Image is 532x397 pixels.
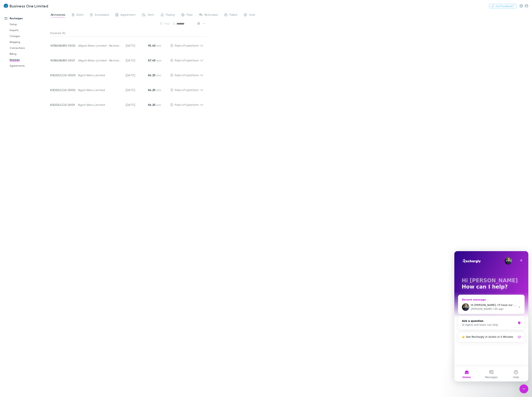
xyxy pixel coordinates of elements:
[6,27,54,33] a: Imports
[47,37,207,51] div: W3MGMJR3-0002xNgati Maru Limited - Rechargly[DATE]95.45 NZDPaid off-platform
[1,15,54,21] a: Recharges
[249,13,255,18] span: Void
[205,13,218,18] span: Refunded
[175,103,199,106] span: Paid off-platform
[156,74,161,77] span: NZD
[78,88,122,92] div: Ngati Maru Limited
[64,6,70,13] div: Close
[47,66,207,81] div: K0DDSCCG-0003Ngati Maru Limited[DATE]86.25 NZDPaid off-platform
[50,88,78,92] p: K0DDSCCG-0002
[1,1,50,10] a: Business One Limited
[454,251,528,381] iframe: Intercom live chat
[148,13,154,18] span: Sent
[47,81,207,96] div: K0DDSCCG-0002Ngati Maru Limited[DATE]86.25 NZDPaid off-platform
[10,4,48,8] h3: Business One Limited
[8,72,62,76] div: AI Agent and team can help
[50,43,78,48] p: W3MGMJR3-0002
[175,73,199,77] span: Paid off-platform
[489,4,516,8] button: Got Feedback?
[59,125,65,127] span: Help
[148,73,156,77] strong: 86.25
[148,58,156,62] strong: 87.45
[148,44,156,47] strong: 95.45
[8,125,16,127] span: Home
[50,103,78,107] p: K0DDSCCG-0001
[51,13,65,18] span: All invoices
[49,115,74,130] button: Help
[519,384,528,393] iframe: Intercom live chat
[39,56,49,60] div: • 4h ago
[6,51,54,57] a: Billing
[175,44,199,47] span: Paid off-platform
[8,68,62,72] div: Ask a question
[31,125,43,127] span: Messages
[47,96,207,111] div: K0DDSCCG-0001Ngati Maru Limited[DATE]86.25 NZDPaid off-platform
[78,43,122,48] div: xNgati Maru Limited - Rechargly
[47,51,207,66] div: W3MGMJR3-0001xNgati Maru Limited - Rechargly[DATE]87.45 NZDPaid off-platform
[16,52,149,55] span: Hi [PERSON_NAME], I'll have our team check this and I'll get back to you with an update. Thanks, Rem
[126,73,148,77] p: [DATE]
[120,13,136,18] span: Agreement
[6,21,54,27] a: Setup
[156,44,161,47] span: NZD
[5,82,69,89] a: 👉 See Rechargly in Action in 5 Minutes
[16,56,38,60] div: [PERSON_NAME]
[6,63,54,69] a: Agreements
[50,73,78,77] p: K0DDSCCG-0003
[156,59,161,62] span: NZD
[50,58,78,63] p: W3MGMJR3-0001
[156,89,161,92] span: NZD
[148,103,156,107] strong: 86.25
[158,21,172,26] button: Filter
[126,88,148,92] p: [DATE]
[6,39,54,45] a: Mapping
[78,73,122,77] div: Ngati Maru Limited
[4,4,8,8] img: Business One Limited's Logo
[76,13,84,18] span: Draft
[187,13,192,18] span: Paid
[6,57,54,63] a: Invoices
[175,88,199,92] span: Paid off-platform
[4,65,70,79] div: Ask a questionAI Agent and team can help
[126,43,148,48] p: [DATE]
[6,45,54,51] a: Connections
[8,84,62,88] div: 👉 See Rechargly in Action in 5 Minutes
[78,103,122,107] div: Ngati Maru Limited
[78,58,122,63] div: xNgati Maru Limited - Rechargly
[126,58,148,63] p: [DATE]
[229,13,237,18] span: Failed
[25,115,49,130] button: Messages
[95,13,109,18] span: Scheduled
[156,104,161,106] span: NZD
[6,33,54,39] a: Charges
[126,103,148,107] p: [DATE]
[166,13,175,18] span: Paying
[175,58,199,62] span: Paid off-platform
[148,88,156,92] strong: 86.25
